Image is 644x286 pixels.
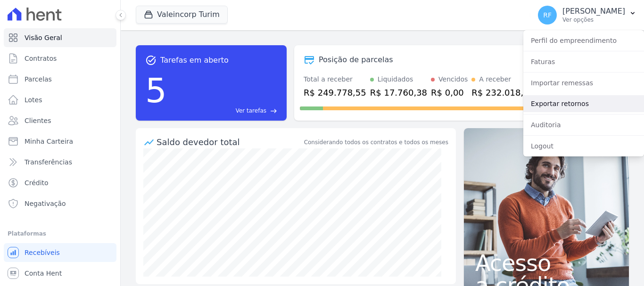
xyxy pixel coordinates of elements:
div: R$ 232.018,17 [471,86,534,99]
a: Ver tarefas east [171,106,277,115]
span: Acesso [475,252,618,274]
div: Saldo devedor total [157,136,302,148]
p: [PERSON_NAME] [562,7,625,16]
div: Posição de parcelas [319,54,393,65]
a: Negativação [4,194,116,213]
span: Crédito [25,178,49,188]
span: Transferências [25,157,72,167]
a: Recebíveis [4,243,116,262]
span: Clientes [25,116,51,125]
div: Plataformas [8,228,113,239]
span: Parcelas [25,74,52,84]
a: Importar remessas [523,74,644,91]
span: Visão Geral [25,33,62,42]
a: Perfil do empreendimento [523,32,644,49]
div: 5 [145,66,167,115]
button: RF [PERSON_NAME] Ver opções [530,2,644,28]
a: Crédito [4,173,116,192]
a: Transferências [4,153,116,172]
a: Logout [523,138,644,155]
a: Faturas [523,53,644,70]
span: east [270,107,277,114]
p: Ver opções [562,16,625,24]
div: Vencidos [438,74,468,84]
span: Minha Carteira [25,137,73,146]
span: task_alt [145,55,157,66]
div: Liquidados [378,74,413,84]
div: Total a receber [304,74,366,84]
span: Ver tarefas [236,106,266,115]
span: Recebíveis [25,248,60,257]
span: Negativação [25,199,66,208]
div: R$ 0,00 [431,86,468,99]
span: Contratos [25,54,57,63]
a: Visão Geral [4,28,116,47]
div: R$ 17.760,38 [370,86,427,99]
div: Considerando todos os contratos e todos os meses [304,138,448,147]
a: Auditoria [523,116,644,133]
span: Conta Hent [25,269,62,278]
a: Minha Carteira [4,132,116,151]
div: A receber [479,74,511,84]
span: RF [543,12,552,18]
a: Contratos [4,49,116,68]
a: Lotes [4,90,116,109]
a: Clientes [4,111,116,130]
button: Valeincorp Turim [136,6,228,24]
span: Lotes [25,95,42,105]
a: Conta Hent [4,264,116,283]
div: R$ 249.778,55 [304,86,366,99]
a: Parcelas [4,70,116,89]
span: Tarefas em aberto [160,55,229,66]
a: Exportar retornos [523,95,644,112]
